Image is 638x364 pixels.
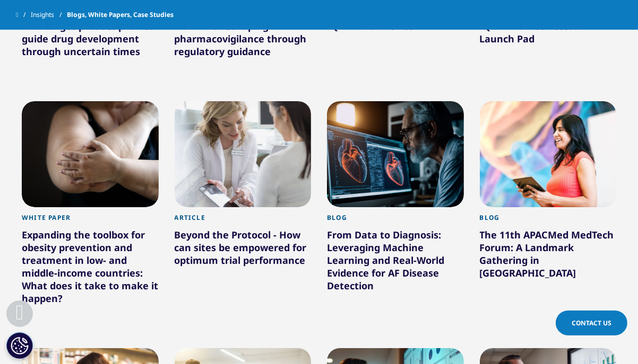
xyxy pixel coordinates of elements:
a: White Paper Expanding the toolbox for obesity prevention and treatment in low- and middle-income ... [22,207,159,332]
span: Blogs, White Papers, Case Studies [67,5,174,24]
a: Blog The 11th APACMed MedTech Forum: A Landmark Gathering in [GEOGRAPHIC_DATA] [480,207,617,306]
div: Beyond the Protocol - How can sites be empowered for optimum trial performance [175,228,312,271]
div: White Paper [22,214,159,228]
a: Blog From Data to Diagnosis: Leveraging Machine Learning and Real-World Evidence for AF Disease D... [327,207,464,319]
a: Insights [31,5,67,24]
div: Blog [480,214,617,228]
div: IQVIA Market Access Launch Pad [480,20,617,49]
div: How AI is reshaping pharmacovigilance through regulatory guidance [175,20,312,62]
div: From Data to Diagnosis: Leveraging Machine Learning and Real-World Evidence for AF Disease Detection [327,228,464,296]
div: Article [175,214,312,228]
a: Article Beyond the Protocol - How can sites be empowered for optimum trial performance [175,207,312,294]
div: How target product profiles guide drug development through uncertain times [22,20,159,62]
button: Paramètres des cookies [6,332,33,359]
div: Expanding the toolbox for obesity prevention and treatment in low- and middle-income countries: W... [22,228,159,309]
div: The 11th APACMed MedTech Forum: A Landmark Gathering in [GEOGRAPHIC_DATA] [480,228,617,283]
a: Contact Us [556,310,627,335]
span: Contact Us [572,318,611,327]
div: Blog [327,214,464,228]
